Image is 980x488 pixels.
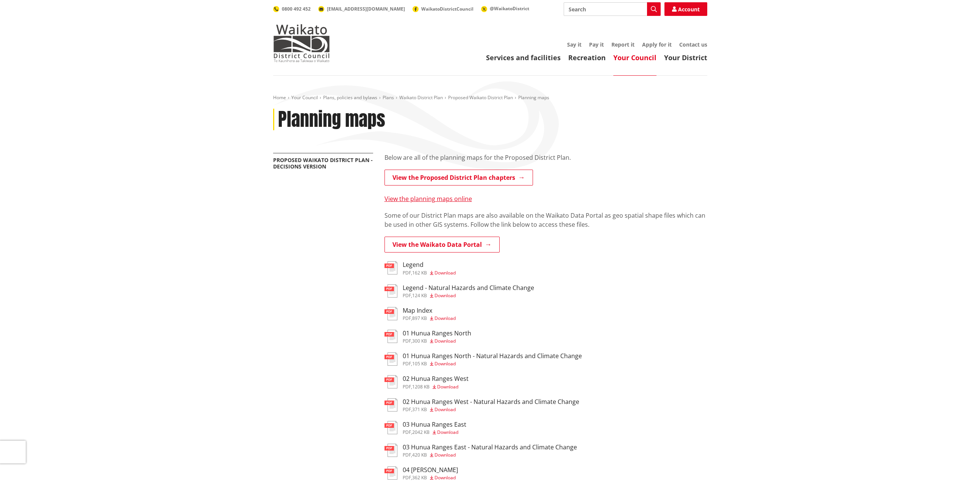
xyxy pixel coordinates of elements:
span: pdf [403,315,411,321]
span: pdf [403,338,411,344]
img: document-pdf.svg [384,466,397,480]
a: 02 Hunua Ranges West pdf,1208 KB Download [384,375,469,389]
h3: Legend [403,261,456,268]
img: Waikato District Council - Te Kaunihera aa Takiwaa o Waikato [273,24,330,62]
h3: 03 Hunua Ranges East - Natural Hazards and Climate Change [403,444,577,451]
span: pdf [403,452,411,458]
span: pdf [403,360,411,367]
h3: 04 [PERSON_NAME] [403,466,458,474]
a: Plans [383,94,394,101]
span: pdf [403,292,411,299]
p: Below are all of the planning maps for the Proposed District Plan. [384,153,707,162]
a: Your Council [613,53,656,62]
span: 300 KB [412,338,427,344]
span: 1208 KB [412,384,430,390]
a: Your District [664,53,707,62]
a: Report it [611,41,635,48]
span: Download [435,315,456,321]
span: pdf [403,406,411,413]
h3: 02 Hunua Ranges West - Natural Hazards and Climate Change [403,398,579,405]
input: Search input [564,2,661,16]
span: Download [435,474,456,481]
div: , [403,316,456,321]
span: Download [435,360,456,367]
span: pdf [403,270,411,276]
span: 162 KB [412,270,427,276]
a: 04 [PERSON_NAME] pdf,362 KB Download [384,466,458,480]
div: , [403,271,456,275]
h3: 01 Hunua Ranges North [403,330,471,337]
img: document-pdf.svg [384,261,397,274]
span: @WaikatoDistrict [490,5,529,12]
div: , [403,362,582,366]
h1: Planning maps [278,109,385,131]
img: document-pdf.svg [384,330,397,343]
h3: Map Index [403,307,456,314]
span: Download [435,338,456,344]
a: Waikato District Plan [399,94,443,101]
a: Your Council [291,94,318,101]
span: 371 KB [412,406,427,413]
span: pdf [403,474,411,481]
span: 362 KB [412,474,427,481]
a: Proposed Waikato District Plan - Decisions Version [273,156,373,170]
div: , [403,385,469,389]
a: Map Index pdf,897 KB Download [384,307,456,321]
img: document-pdf.svg [384,375,397,388]
span: Download [435,452,456,458]
span: Planning maps [518,94,549,101]
a: Services and facilities [486,53,561,62]
a: 03 Hunua Ranges East - Natural Hazards and Climate Change pdf,420 KB Download [384,444,577,457]
p: Some of our District Plan maps are also available on the Waikato Data Portal as geo spatial shape... [384,211,707,229]
div: , [403,339,471,343]
a: WaikatoDistrictCouncil [413,6,474,12]
a: Legend - Natural Hazards and Climate Change pdf,124 KB Download [384,284,534,298]
a: 0800 492 452 [273,6,311,12]
span: Download [435,270,456,276]
span: Download [435,406,456,413]
a: @WaikatoDistrict [481,5,529,12]
a: Pay it [589,41,604,48]
span: 105 KB [412,360,427,367]
a: 03 Hunua Ranges East pdf,2042 KB Download [384,421,466,435]
a: [EMAIL_ADDRESS][DOMAIN_NAME] [318,6,405,12]
a: 01 Hunua Ranges North pdf,300 KB Download [384,330,471,343]
div: , [403,453,577,457]
img: document-pdf.svg [384,398,397,412]
nav: breadcrumb [273,95,707,101]
a: 02 Hunua Ranges West - Natural Hazards and Climate Change pdf,371 KB Download [384,398,579,412]
a: 01 Hunua Ranges North - Natural Hazards and Climate Change pdf,105 KB Download [384,352,582,366]
span: 2042 KB [412,429,430,435]
a: Proposed Waikato District Plan [448,94,513,101]
a: Apply for it [642,41,672,48]
span: pdf [403,384,411,390]
a: Recreation [568,53,606,62]
a: View the Proposed District Plan chapters [384,170,533,186]
a: Account [664,2,707,16]
span: [EMAIL_ADDRESS][DOMAIN_NAME] [327,6,405,12]
div: , [403,430,466,435]
a: Legend pdf,162 KB Download [384,261,456,275]
a: Home [273,94,286,101]
div: , [403,293,534,298]
span: 124 KB [412,292,427,299]
a: Say it [567,41,581,48]
img: document-pdf.svg [384,307,397,320]
span: 420 KB [412,452,427,458]
span: Download [437,384,458,390]
h3: 01 Hunua Ranges North - Natural Hazards and Climate Change [403,352,582,360]
div: , [403,476,458,480]
img: document-pdf.svg [384,284,397,298]
h3: 03 Hunua Ranges East [403,421,466,428]
a: Plans, policies and bylaws [323,94,377,101]
span: 0800 492 452 [282,6,311,12]
span: pdf [403,429,411,435]
img: document-pdf.svg [384,352,397,366]
span: WaikatoDistrictCouncil [421,6,474,12]
div: , [403,407,579,412]
span: Download [435,292,456,299]
span: Download [437,429,458,435]
img: document-pdf.svg [384,444,397,457]
a: View the planning maps online [384,195,472,203]
a: Contact us [679,41,707,48]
